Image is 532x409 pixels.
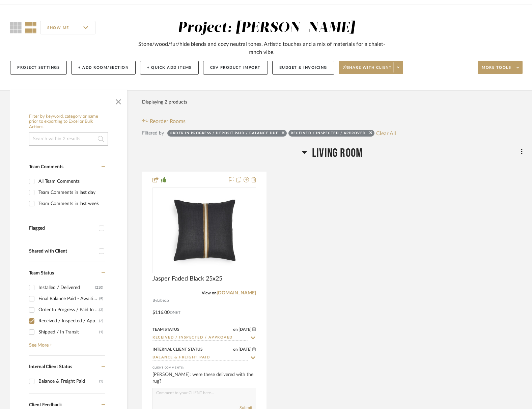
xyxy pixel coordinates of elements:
[95,282,103,293] div: (210)
[133,40,390,56] div: Stone/wood/fur/hide blends and cozy neutral tones. Artistic touches and a mix of materials for a ...
[339,61,403,74] button: Share with client
[71,61,136,75] button: + Add Room/Section
[38,176,103,187] div: All Team Comments
[312,146,363,160] span: Living Room
[38,293,99,304] div: Final Balance Paid - Awaiting Shipping
[203,61,268,75] button: CSV Product Import
[343,65,392,75] span: Share with client
[99,327,103,338] div: (1)
[152,326,179,332] div: Team Status
[152,335,248,341] input: Type to Search…
[27,338,105,348] a: See More +
[99,293,103,304] div: (9)
[202,291,217,295] span: View on
[233,327,238,331] span: on
[99,316,103,326] div: (2)
[142,95,187,109] div: Displaying 2 products
[170,131,278,138] div: Order in Progress / Deposit Paid / Balance due
[29,271,54,275] span: Team Status
[142,129,164,137] div: Filtered by
[233,347,238,351] span: on
[157,297,169,304] span: Libeco
[99,376,103,387] div: (2)
[38,304,99,315] div: Order In Progress / Paid In Full w/ Freight, No Balance due
[38,327,99,338] div: Shipped / In Transit
[478,61,523,74] button: More tools
[38,187,103,198] div: Team Comments in last day
[29,132,108,146] input: Search within 2 results
[150,117,186,125] span: Reorder Rooms
[272,61,334,75] button: Budget & Invoicing
[376,129,396,138] button: Clear All
[142,117,186,125] button: Reorder Rooms
[29,114,108,130] h6: Filter by keyword, category or name prior to exporting to Excel or Bulk Actions
[162,188,247,272] img: Jasper Faded Black 25x25
[152,297,157,304] span: By
[217,291,256,295] a: [DOMAIN_NAME]
[238,347,252,352] span: [DATE]
[152,275,222,283] span: Jasper Faded Black 25x25
[29,165,63,169] span: Team Comments
[482,65,511,75] span: More tools
[10,61,67,75] button: Project Settings
[38,198,103,209] div: Team Comments in last week
[29,364,72,369] span: Internal Client Status
[177,21,355,35] div: Project: [PERSON_NAME]
[152,371,256,385] div: [PERSON_NAME]: were these delivered with the rug?
[29,249,95,254] div: Shared with Client
[29,403,62,407] span: Client Feedback
[152,346,203,352] div: Internal Client Status
[238,327,252,332] span: [DATE]
[38,376,99,387] div: Balance & Freight Paid
[152,355,248,361] input: Type to Search…
[29,226,95,231] div: Flagged
[99,304,103,315] div: (2)
[38,316,99,326] div: Received / Inspected / Approved
[140,61,199,75] button: + Quick Add Items
[38,282,95,293] div: Installed / Delivered
[112,94,125,107] button: Close
[291,131,366,138] div: Received / Inspected / Approved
